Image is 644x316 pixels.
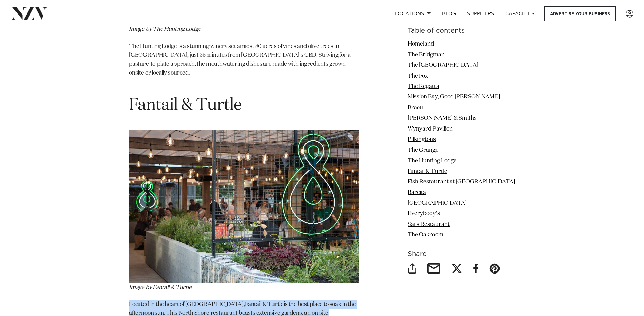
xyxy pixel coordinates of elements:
a: Sails Restaurant [408,221,450,227]
p: The Hunting Lodge is a stunning winery set amidst 80 acres of vines and olive trees in [GEOGRAPHI... [129,42,359,87]
a: Advertise your business [544,6,616,21]
a: BLOG [437,6,461,21]
a: Capacities [500,6,540,21]
span: Image by The Hunting Lodge [129,26,201,32]
a: Mission Bay, Good [PERSON_NAME] [408,94,500,100]
span: Fantail & Turtle [129,97,242,113]
a: Bracu [408,105,423,111]
img: nzv-logo.png [11,7,47,20]
a: The Hunting Lodge [408,158,457,164]
span: Located in the heart of [GEOGRAPHIC_DATA], [129,301,245,307]
h6: Table of contents [408,27,515,34]
a: The Bridgman [408,52,445,57]
a: The [GEOGRAPHIC_DATA] [408,62,478,68]
span: Image by Fantail & Turtle [129,285,192,290]
a: Wynyard Pavilion [408,126,453,132]
a: Homeland [408,41,434,47]
a: Barcita [408,190,426,195]
a: [PERSON_NAME] & Smiths [408,115,477,121]
a: Pilkingtons [408,137,436,142]
a: The Grange [408,147,439,153]
a: The Regatta [408,84,439,89]
a: Locations [389,6,437,21]
a: Fish Restaurant at [GEOGRAPHIC_DATA] [408,179,515,185]
a: SUPPLIERS [461,6,500,21]
h6: Share [408,250,515,257]
a: The Oakroom [408,232,443,238]
a: Everybody's [408,211,440,217]
a: The Fox [408,73,428,79]
a: [GEOGRAPHIC_DATA] [408,200,467,206]
a: Fantail & Turtle [408,168,447,174]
